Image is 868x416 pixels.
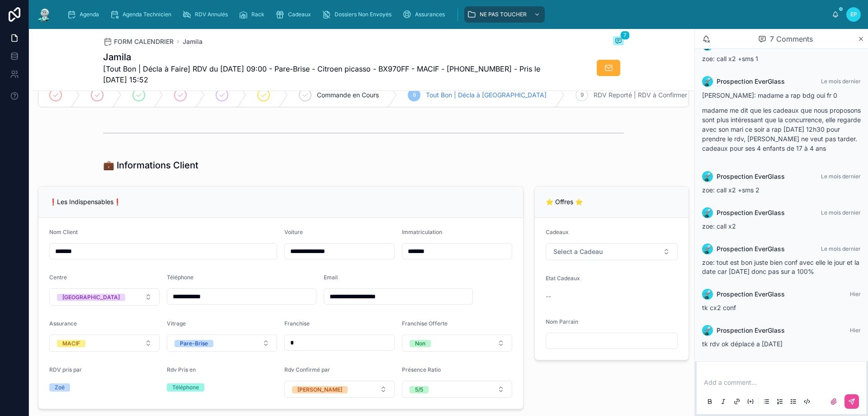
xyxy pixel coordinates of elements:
[821,173,861,180] span: Le mois dernier
[103,159,198,172] h1: 💼 Informations Client
[717,172,785,181] span: Prospection EverGlass
[402,320,448,327] span: Franchise Offerte
[546,243,678,260] button: Select Button
[415,340,425,347] div: Non
[179,6,234,23] a: RDV Annulés
[702,304,736,311] span: tk cx2 conf
[335,11,392,18] span: Dossiers Non Envoyés
[114,37,174,46] span: FORM CALENDRIER
[49,274,67,281] span: Centre
[415,386,423,393] div: 5/5
[123,11,171,18] span: Agenda Technicien
[288,11,311,18] span: Cadeaux
[402,381,512,398] button: Select Button
[594,91,687,100] span: RDV Reporté | RDV à Confirmer
[415,11,445,18] span: Assurances
[49,320,77,327] span: Assurance
[49,288,160,306] button: Select Button
[402,229,442,235] span: Immatriculation
[546,198,583,206] span: ⭐ Offres ⭐
[770,33,813,44] span: 7 Comments
[580,91,584,99] span: 9
[60,5,832,24] div: scrollable content
[402,335,512,352] button: Select Button
[251,11,264,18] span: Rack
[546,318,578,325] span: Nom Parrain
[821,245,861,252] span: Le mois dernier
[620,31,630,40] span: 7
[702,340,783,348] span: tk rdv ok déplacé a [DATE]
[284,381,395,398] button: Select Button
[107,6,178,23] a: Agenda Technicien
[717,208,785,217] span: Prospection EverGlass
[273,6,317,23] a: Cadeaux
[103,63,556,85] span: [Tout Bon | Décla à Faire] RDV du [DATE] 09:00 - Pare-Brise - Citroen picasso - BX970FF - MACIF -...
[402,366,441,373] span: Présence Ratio
[167,320,186,327] span: Vitrage
[821,209,861,216] span: Le mois dernier
[324,274,338,281] span: Email
[284,320,310,327] span: Franchise
[464,6,545,23] a: NE PAS TOUCHER
[821,78,861,85] span: Le mois dernier
[49,335,160,352] button: Select Button
[195,11,228,18] span: RDV Annulés
[284,366,330,373] span: Rdv Confirmé par
[167,274,193,281] span: Téléphone
[183,37,203,46] a: Jamila
[850,327,861,334] span: Hier
[36,7,52,22] img: App logo
[172,383,199,392] div: Téléphone
[64,6,105,23] a: Agenda
[167,335,277,352] button: Select Button
[546,229,569,235] span: Cadeaux
[167,366,196,373] span: Rdv Pris en
[49,366,82,373] span: RDV pris par
[400,6,451,23] a: Assurances
[702,55,758,62] span: zoe: call x2 +sms 1
[702,186,759,194] span: zoe: call x2 +sms 2
[297,386,342,393] div: [PERSON_NAME]
[702,222,736,230] span: zoe: call x2
[49,229,78,235] span: Nom Client
[702,105,861,153] p: madame me dit que les cadeaux que nous proposons sont plus intéressant que la concurrence, elle r...
[613,36,624,47] button: 7
[236,6,271,23] a: Rack
[62,340,80,347] div: MACIF
[62,294,120,301] div: [GEOGRAPHIC_DATA]
[284,229,303,235] span: Voiture
[413,91,416,99] span: 8
[49,198,121,206] span: ❗Les Indispensables❗
[850,291,861,297] span: Hier
[103,51,556,63] h1: Jamila
[717,244,785,253] span: Prospection EverGlass
[702,258,859,275] span: zoe: tout est bon juste bien conf avec elle le jour et la date car [DATE] donc pas sur a 100%
[546,292,551,301] span: --
[480,11,527,18] span: NE PAS TOUCHER
[55,383,65,392] div: Zoé
[546,275,580,282] span: Etat Cadeaux
[850,11,857,18] span: EP
[80,11,99,18] span: Agenda
[426,91,547,100] span: Tout Bon | Décla à [GEOGRAPHIC_DATA]
[717,326,785,335] span: Prospection EverGlass
[702,91,861,100] p: [PERSON_NAME]: madame a rap bdg oui fr 0
[717,290,785,299] span: Prospection EverGlass
[717,77,785,86] span: Prospection EverGlass
[180,340,208,347] div: Pare-Brise
[319,6,398,23] a: Dossiers Non Envoyés
[103,37,174,46] a: FORM CALENDRIER
[317,91,379,100] span: Commande en Cours
[553,247,603,256] span: Select a Cadeau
